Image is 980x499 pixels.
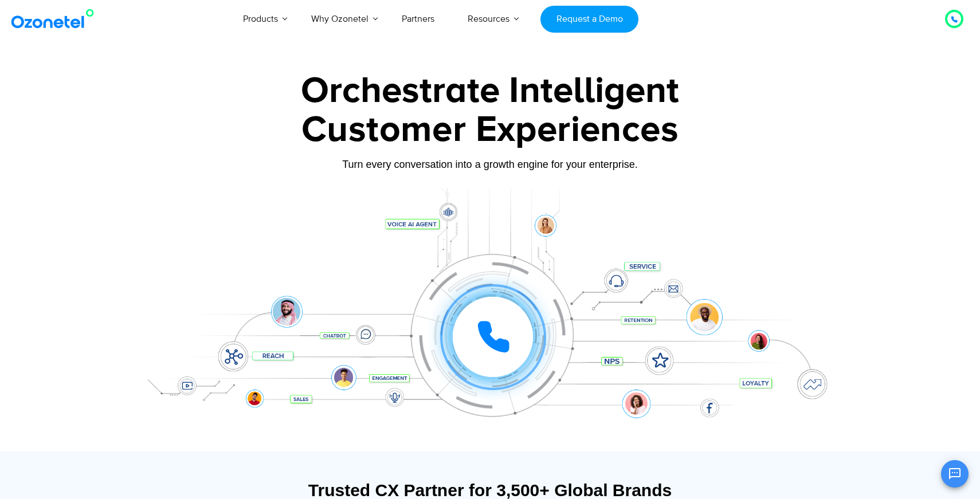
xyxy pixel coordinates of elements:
[132,158,848,171] div: Turn every conversation into a growth engine for your enterprise.
[132,103,848,158] div: Customer Experiences
[941,460,969,488] button: Open chat
[132,73,848,109] div: Orchestrate Intelligent
[540,6,638,33] a: Request a Demo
